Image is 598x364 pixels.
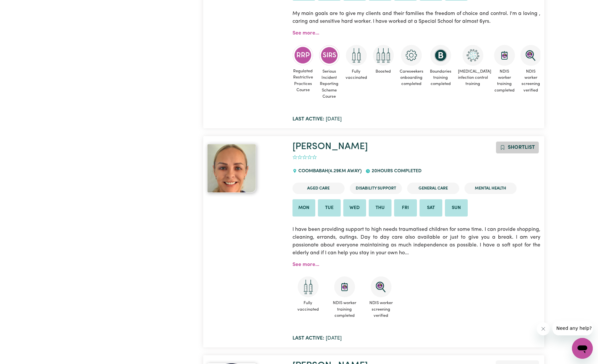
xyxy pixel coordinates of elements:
img: Care and support worker has received 2 doses of COVID-19 vaccine [298,276,319,297]
img: CS Academy: Careseekers Onboarding course completed [401,45,422,66]
li: Mental Health [464,183,517,194]
li: Available on Fri [394,199,417,217]
img: NDIS Worker Screening Verified [520,45,541,66]
div: add rating by typing an integer from 0 to 5 or pressing arrow keys [292,154,317,161]
div: 20 hours completed [365,162,425,180]
a: See more... [292,31,319,36]
span: NDIS worker training completed [329,297,360,321]
li: Available on Thu [369,199,392,217]
b: Last active: [292,336,324,341]
img: CS Academy: Introduction to NDIS Worker Training course completed [494,45,515,66]
span: Careseekers onboarding completed [399,66,424,90]
span: Fully vaccinated [345,66,368,83]
iframe: Message from company [552,321,593,335]
button: Add to shortlist [496,141,539,154]
span: Fully vaccinated [292,297,324,315]
span: Shortlist [508,145,535,150]
li: Available on Tue [318,199,341,217]
span: Boundaries training completed [429,66,452,90]
img: CS Academy: Regulated Restrictive Practices course completed [292,45,313,65]
img: CS Academy: Boundaries in care and support work course completed [430,45,451,66]
li: General Care [407,183,459,194]
li: Available on Mon [292,199,315,217]
p: I have been providing support to high needs traumatised children for some time. I can provide sho... [292,222,540,261]
iframe: Button to launch messaging window [572,338,593,359]
span: Boosted [373,66,394,77]
img: CS Academy: Introduction to NDIS Worker Training course completed [334,276,355,297]
span: [DATE] [292,336,342,341]
img: CS Academy: COVID-19 Infection Control Training course completed [463,45,483,66]
img: NDIS Worker Screening Verified [371,276,392,297]
li: Available on Wed [343,199,366,217]
img: Care and support worker has received 2 doses of COVID-19 vaccine [346,45,367,66]
span: [DATE] [292,117,342,122]
iframe: Close message [537,322,550,335]
span: Serious Incident Reporting Scheme Course [319,66,340,102]
div: COOMBABAH [292,162,365,180]
img: View Janice's profile [207,144,256,193]
span: NDIS worker screening verified [365,297,397,321]
a: [PERSON_NAME] [292,142,368,151]
a: See more... [292,262,319,267]
span: NDIS worker training completed [494,66,515,96]
li: Aged Care [292,183,345,194]
a: Janice [207,144,285,193]
li: Available on Sat [420,199,442,217]
li: Available on Sun [445,199,468,217]
img: CS Academy: Serious Incident Reporting Scheme course completed [319,45,340,66]
span: [MEDICAL_DATA] infection control training [457,66,489,90]
img: Care and support worker has received booster dose of COVID-19 vaccination [373,45,394,66]
b: Last active: [292,117,324,122]
p: My main goals are to give my clients and their families the freedom of choice and control. I'm a ... [292,6,540,29]
span: ( 4.29 km away) [328,169,362,174]
span: Regulated Restrictive Practices Course [292,65,314,96]
span: NDIS worker screening verified [520,66,541,96]
li: Disability Support [350,183,402,194]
